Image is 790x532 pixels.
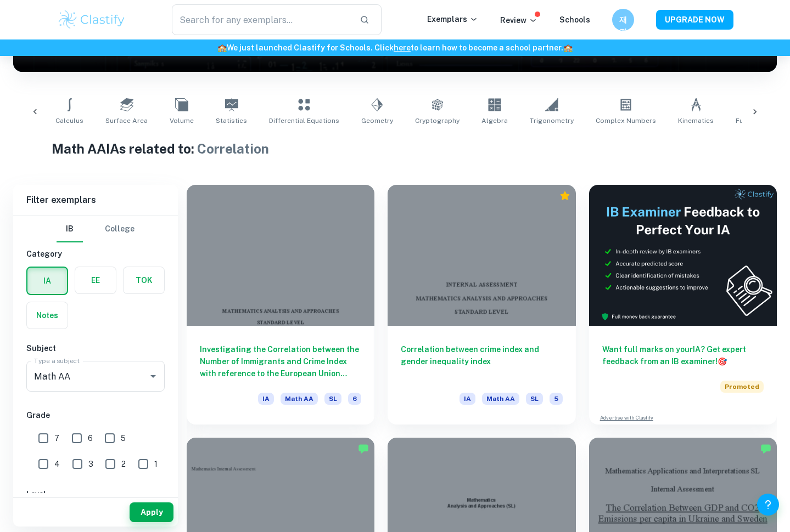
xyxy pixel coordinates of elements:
[550,393,563,405] span: 5
[26,248,165,260] h6: Category
[612,9,634,31] button: 재경
[589,185,777,326] img: Thumbnail
[526,393,543,405] span: SL
[54,432,59,444] span: 7
[388,185,575,425] a: Correlation between crime index and gender inequality indexIAMath AASL5
[481,116,508,126] span: Algebra
[559,15,590,24] a: Schools
[170,116,194,126] span: Volume
[26,409,165,421] h6: Grade
[145,369,161,384] button: Open
[57,9,127,31] img: Clastify logo
[602,343,764,367] h6: Want full marks on your IA ? Get expert feedback from an IB examiner!
[530,116,574,126] span: Trigonometry
[617,14,629,26] h6: 재경
[269,116,339,126] span: Differential Equations
[361,116,393,126] span: Geometry
[13,185,178,216] h6: Filter exemplars
[427,13,478,25] p: Exemplars
[258,393,274,405] span: IA
[563,43,573,52] span: 🏫
[172,4,351,35] input: Search for any exemplars...
[26,342,165,354] h6: Subject
[124,267,164,293] button: TOK
[596,116,656,126] span: Complex Numbers
[75,267,116,293] button: EE
[217,43,227,52] span: 🏫
[216,116,247,126] span: Statistics
[718,357,727,366] span: 🎯
[358,443,369,454] img: Marked
[656,10,733,30] button: UPGRADE NOW
[26,488,165,500] h6: Level
[460,393,475,405] span: IA
[34,356,80,365] label: Type a subject
[394,43,411,52] a: here
[121,458,126,470] span: 2
[121,432,126,444] span: 5
[482,393,519,405] span: Math AA
[105,116,148,126] span: Surface Area
[54,458,60,470] span: 4
[55,116,83,126] span: Calculus
[720,381,764,393] span: Promoted
[88,432,93,444] span: 6
[200,343,361,380] h6: Investigating the Correlation between the Number of Immigrants and Crime Index with reference to ...
[105,216,135,242] button: College
[2,42,788,54] h6: We just launched Clastify for Schools. Click to learn how to become a school partner.
[589,185,777,425] a: Want full marks on yourIA? Get expert feedback from an IB examiner!PromotedAdvertise with Clastify
[281,393,318,405] span: Math AA
[559,190,570,201] div: Premium
[88,458,93,470] span: 3
[401,343,562,380] h6: Correlation between crime index and gender inequality index
[57,216,83,242] button: IB
[154,458,158,470] span: 1
[130,502,173,522] button: Apply
[678,116,714,126] span: Kinematics
[52,139,739,159] h1: Math AA IAs related to:
[348,393,361,405] span: 6
[187,185,374,425] a: Investigating the Correlation between the Number of Immigrants and Crime Index with reference to ...
[27,302,68,329] button: Notes
[197,141,269,156] span: Correlation
[500,14,537,26] p: Review
[57,216,135,242] div: Filter type choice
[324,393,341,405] span: SL
[27,268,67,294] button: IA
[736,116,767,126] span: Functions
[760,443,771,454] img: Marked
[415,116,460,126] span: Cryptography
[757,494,779,516] button: Help and Feedback
[600,414,653,422] a: Advertise with Clastify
